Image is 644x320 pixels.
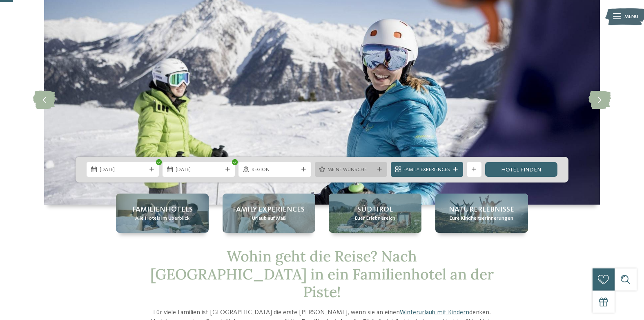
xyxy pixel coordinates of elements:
span: [DATE] [100,166,146,174]
span: Region [252,166,298,174]
a: Familienhotel an der Piste = Spaß ohne Ende Naturerlebnisse Eure Kindheitserinnerungen [435,194,528,233]
a: Hotel finden [485,162,557,177]
span: Meine Wünsche [328,166,374,174]
a: Familienhotel an der Piste = Spaß ohne Ende Family Experiences Urlaub auf Maß [223,194,315,233]
span: Urlaub auf Maß [252,215,286,222]
span: Naturerlebnisse [449,205,514,215]
span: Family Experiences [403,166,450,174]
span: Wohin geht die Reise? Nach [GEOGRAPHIC_DATA] in ein Familienhotel an der Piste! [150,247,494,301]
span: Alle Hotels im Überblick [135,215,189,222]
span: Eure Kindheitserinnerungen [450,215,513,222]
a: Familienhotel an der Piste = Spaß ohne Ende Südtirol Euer Erlebnisreich [329,194,421,233]
span: Südtirol [357,205,393,215]
span: Family Experiences [233,205,305,215]
span: Familienhotels [132,205,193,215]
a: Winterurlaub mit Kindern [400,309,469,316]
span: [DATE] [176,166,222,174]
a: Familienhotel an der Piste = Spaß ohne Ende Familienhotels Alle Hotels im Überblick [116,194,209,233]
span: Euer Erlebnisreich [355,215,395,222]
